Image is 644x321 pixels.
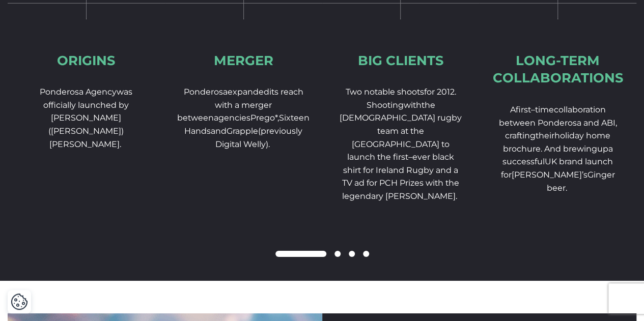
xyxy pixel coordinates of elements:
span: , [615,118,617,128]
img: Revisit consent button [11,293,28,310]
span: time [535,105,554,114]
span: ever black shirt for Ireland Rugby and a TV ad for PCH Prizes with the legendary [PERSON_NAME]. [342,152,459,201]
span: was officially launched by [PERSON_NAME] ([PERSON_NAME]) [PERSON_NAME]. [43,87,132,149]
span: , [277,113,279,123]
span: Prego* [250,113,277,123]
span: nd brew [550,144,584,154]
span: – [531,105,535,114]
span: A [510,105,516,114]
span: e [544,131,549,140]
span: Sixteen Hands [184,113,310,136]
span: holiday home brochure [503,131,611,154]
div: Origins [57,52,115,70]
span: . [541,144,542,154]
span: first [516,105,531,114]
span: and [211,126,227,136]
span: collaboration between Ponderosa and ABI [499,105,615,128]
span: ed [259,87,269,97]
span: ing [522,131,536,140]
button: Cookie Settings [11,293,28,310]
span: ing [584,144,597,154]
span: craft [505,131,522,140]
span: its reach with a merger between [177,87,303,123]
span: – [408,152,412,162]
span: Ponderosa Agency [40,87,117,97]
div: Big Clients [358,52,443,70]
span: ith [410,100,421,110]
span: the [DEMOGRAPHIC_DATA] rugby team at the [GEOGRAPHIC_DATA] to launch the first [340,100,462,162]
span: Ponderosa [184,87,228,97]
span: UK brand launch for [501,157,613,180]
div: Merger [214,52,273,70]
span: (previously Digital Welly). [215,126,303,149]
span: expand [228,87,259,97]
span: ir [549,131,554,140]
span: Grapple [227,126,258,136]
span: A [544,144,550,154]
span: agencies [214,113,250,123]
span: w [403,100,410,110]
span: up [597,144,608,154]
span: [PERSON_NAME]’s [512,170,587,180]
span: Two notable shoots [345,87,424,97]
div: Long-term collaborations [493,52,623,87]
span: Shooting [366,100,403,110]
span: for 2012. [424,87,456,97]
span: th [536,131,544,140]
